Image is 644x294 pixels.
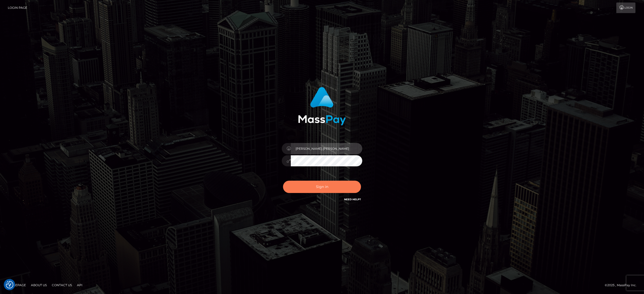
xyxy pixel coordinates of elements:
button: Consent Preferences [6,281,13,288]
img: Revisit consent button [6,281,13,288]
a: About Us [29,281,49,289]
a: Login Page [8,3,27,13]
div: © 2025 , MassPay Inc. [605,282,640,288]
a: Homepage [6,281,28,289]
a: Login [616,3,635,13]
a: Need Help? [344,198,361,201]
a: API [75,281,85,289]
img: MassPay Login [298,87,346,125]
input: Username... [291,143,362,154]
a: Contact Us [50,281,74,289]
button: Sign in [283,181,361,193]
